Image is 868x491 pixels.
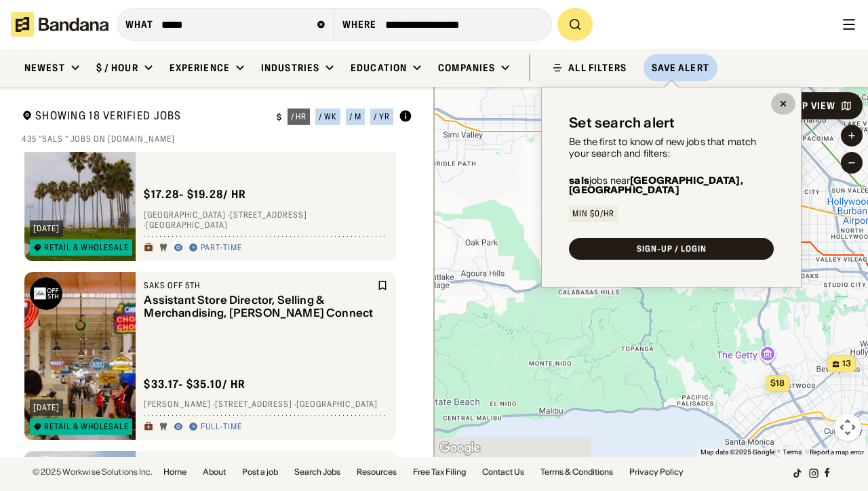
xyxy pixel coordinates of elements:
[277,112,282,123] div: $
[701,448,774,456] span: Map data ©2025 Google
[842,358,851,370] span: 13
[96,62,138,74] div: $ / hour
[144,280,374,291] div: Saks OFF 5TH
[30,277,62,310] img: Saks OFF 5TH logo
[374,113,390,121] div: / yr
[437,439,482,457] a: Open this area in Google Maps (opens a new window)
[349,113,361,121] div: / m
[144,399,388,410] div: [PERSON_NAME] · [STREET_ADDRESS] · [GEOGRAPHIC_DATA]
[291,113,307,121] div: / hr
[44,243,129,252] div: Retail & Wholesale
[351,62,407,74] div: Education
[810,448,864,456] a: Report a map error
[637,245,706,253] div: SIGN-UP / LOGIN
[569,136,774,159] div: Be the first to know of new jobs that match your search and filters:
[144,210,388,231] div: [GEOGRAPHIC_DATA] · [STREET_ADDRESS] · [GEOGRAPHIC_DATA]
[144,187,246,201] div: $ 17.28 - $19.28 / hr
[540,468,613,476] a: Terms & Conditions
[44,423,129,431] div: Retail & Wholesale
[438,62,495,74] div: Companies
[572,210,614,218] div: Min $0/hr
[787,101,835,111] div: Map View
[569,174,743,196] b: [GEOGRAPHIC_DATA], [GEOGRAPHIC_DATA]
[33,224,60,233] div: [DATE]
[568,63,627,73] div: ALL FILTERS
[294,468,340,476] a: Search Jobs
[569,174,589,186] b: sals
[342,18,377,31] div: Where
[482,468,524,476] a: Contact Us
[125,18,153,31] div: what
[357,468,397,476] a: Resources
[834,414,861,441] button: Map camera controls
[163,468,186,476] a: Home
[22,109,266,125] div: Showing 18 Verified Jobs
[201,422,242,433] div: Full-time
[22,152,412,458] div: grid
[413,468,466,476] a: Free Tax Filing
[170,62,230,74] div: Experience
[437,439,482,457] img: Google
[144,377,245,391] div: $ 33.17 - $35.10 / hr
[24,62,65,74] div: Newest
[242,468,278,476] a: Post a job
[652,62,709,74] div: Save Alert
[319,113,337,121] div: / wk
[569,176,774,195] div: jobs near
[22,134,412,144] div: 435 "sals " jobs on [DOMAIN_NAME]
[11,12,108,37] img: Bandana logotype
[201,243,242,254] div: Part-time
[783,448,802,456] a: Terms (opens in new tab)
[144,294,374,319] div: Assistant Store Director, Selling & Merchandising, [PERSON_NAME] Connect
[261,62,319,74] div: Industries
[203,468,226,476] a: About
[569,115,675,131] div: Set search alert
[629,468,684,476] a: Privacy Policy
[33,468,153,476] div: © 2025 Workwise Solutions Inc.
[33,404,60,412] div: [DATE]
[770,378,785,388] span: $18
